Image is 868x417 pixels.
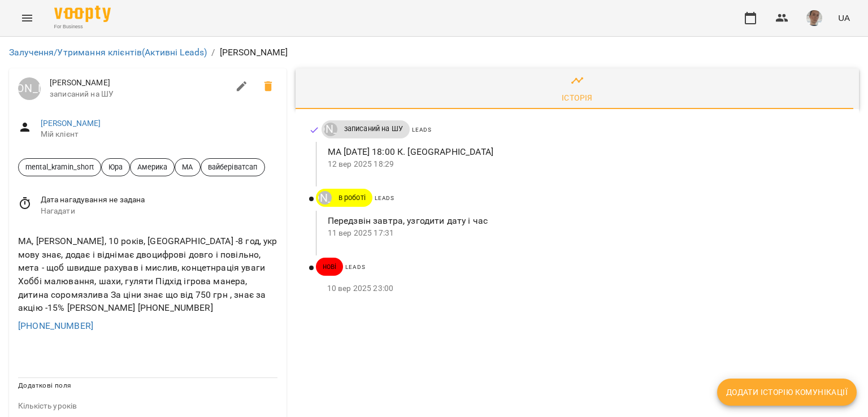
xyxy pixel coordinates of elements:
a: [PERSON_NAME] [316,191,332,205]
span: Мій клієнт [41,129,277,140]
span: Leads [375,195,394,201]
span: Дата нагадування не задана [41,194,277,206]
div: Юрій Тимочко [318,191,332,205]
button: Menu [14,5,41,32]
p: 10 вер 2025 23:00 [327,283,841,294]
div: Юрій Тимочко [18,77,41,100]
span: нові [316,262,344,272]
a: [PERSON_NAME] [322,123,337,136]
p: МА [DATE] 18:00 К. [GEOGRAPHIC_DATA] [328,145,841,159]
span: в роботі [332,193,372,203]
div: МА, [PERSON_NAME], 10 років, [GEOGRAPHIC_DATA] -8 год, укр мову знає, додає і віднімає двоцифрові... [16,232,280,316]
p: 12 вер 2025 18:29 [328,159,841,170]
span: mental_kramin_short [19,162,101,172]
span: For Business [54,23,111,31]
div: Історія [562,91,593,105]
p: field-description [18,401,277,412]
span: вайберіватсап [201,162,264,172]
p: [PERSON_NAME] [220,46,288,59]
p: 11 вер 2025 17:31 [328,228,841,239]
span: Leads [412,127,432,133]
span: Додаткові поля [18,381,71,389]
span: Нагадати [41,206,277,217]
nav: breadcrumb [9,46,859,59]
a: [PERSON_NAME] [18,77,41,100]
div: Юрій Тимочко [324,123,337,136]
a: [PERSON_NAME] [41,119,101,128]
button: Додати історію комунікації [717,379,857,406]
span: МА [175,162,199,172]
button: UA [834,7,854,28]
span: записаний на ШУ [337,124,410,134]
img: 4dd45a387af7859874edf35ff59cadb1.jpg [806,10,822,26]
span: Додати історію комунікації [726,385,848,399]
img: Voopty Logo [54,6,111,22]
a: [PHONE_NUMBER] [18,320,93,331]
span: записаний на ШУ [50,89,228,100]
span: [PERSON_NAME] [50,77,228,89]
span: Юра [102,162,129,172]
span: Leads [345,264,365,270]
span: UA [838,12,850,24]
a: Залучення/Утримання клієнтів(Активні Leads) [9,47,207,58]
li: / [211,46,215,59]
span: Америка [131,162,174,172]
p: Передзвін завтра, узгодити дату і час [328,214,841,228]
